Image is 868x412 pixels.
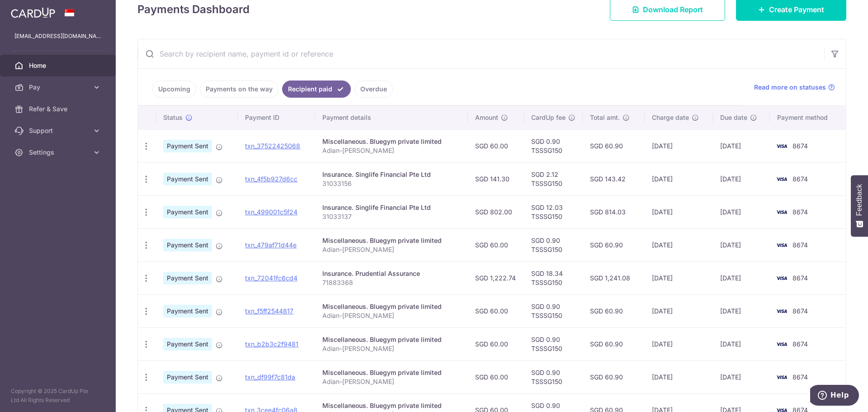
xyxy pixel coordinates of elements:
[583,162,645,195] td: SGD 143.42
[645,294,712,327] td: [DATE]
[645,195,712,228] td: [DATE]
[322,170,461,179] div: Insurance. Singlife Financial Pte Ltd
[163,206,212,218] span: Payment Sent
[524,360,583,393] td: SGD 0.90 TSSSG150
[468,327,524,360] td: SGD 60.00
[524,195,583,228] td: SGD 12.03 TSSSG150
[11,7,55,18] img: CardUp
[29,61,89,70] span: Home
[322,311,461,320] p: Adian-[PERSON_NAME]
[851,175,868,237] button: Feedback - Show survey
[354,81,393,98] a: Overdue
[238,106,315,129] th: Payment ID
[793,307,808,315] span: 8674
[282,81,351,98] a: Recipient paid
[322,179,461,188] p: 31033156
[468,129,524,162] td: SGD 60.00
[322,278,461,287] p: 71883368
[468,294,524,327] td: SGD 60.00
[773,174,791,185] img: Bank Card
[583,327,645,360] td: SGD 60.90
[793,340,808,348] span: 8674
[29,104,89,114] span: Refer & Save
[468,261,524,294] td: SGD 1,222.74
[322,377,461,386] p: Adian-[PERSON_NAME]
[773,240,791,251] img: Bank Card
[652,113,689,122] span: Charge date
[163,140,212,152] span: Payment Sent
[475,113,498,122] span: Amount
[322,401,461,410] div: Miscellaneous. Bluegym private limited
[645,261,712,294] td: [DATE]
[322,344,461,353] p: Adian-[PERSON_NAME]
[754,83,826,92] span: Read more on statuses
[773,207,791,218] img: Bank Card
[770,106,846,129] th: Payment method
[29,148,89,157] span: Settings
[773,306,791,317] img: Bank Card
[645,327,712,360] td: [DATE]
[769,4,824,15] span: Create Payment
[322,302,461,311] div: Miscellaneous. Bluegym private limited
[322,212,461,221] p: 31033137
[793,274,808,282] span: 8674
[855,184,863,216] span: Feedback
[524,129,583,162] td: SGD 0.90 TSSSG150
[793,208,808,216] span: 8674
[200,81,278,98] a: Payments on the way
[583,261,645,294] td: SGD 1,241.08
[245,208,297,216] a: txn_499001c5f24
[713,129,770,162] td: [DATE]
[531,113,566,122] span: CardUp fee
[322,368,461,377] div: Miscellaneous. Bluegym private limited
[163,239,212,251] span: Payment Sent
[713,195,770,228] td: [DATE]
[793,241,808,249] span: 8674
[322,269,461,278] div: Insurance. Prudential Assurance
[152,81,196,98] a: Upcoming
[322,203,461,212] div: Insurance. Singlife Financial Pte Ltd
[29,126,89,135] span: Support
[163,338,212,350] span: Payment Sent
[524,261,583,294] td: SGD 18.34 TSSSG150
[245,241,297,249] a: txn_479af71d44e
[645,228,712,261] td: [DATE]
[524,294,583,327] td: SGD 0.90 TSSSG150
[322,236,461,245] div: Miscellaneous. Bluegym private limited
[720,113,747,122] span: Due date
[163,113,183,122] span: Status
[645,162,712,195] td: [DATE]
[137,1,250,18] h4: Payments Dashboard
[713,294,770,327] td: [DATE]
[468,195,524,228] td: SGD 802.00
[773,372,791,383] img: Bank Card
[524,162,583,195] td: SGD 2.12 TSSSG150
[322,137,461,146] div: Miscellaneous. Bluegym private limited
[138,39,824,68] input: Search by recipient name, payment id or reference
[754,83,835,92] a: Read more on statuses
[29,83,89,92] span: Pay
[245,340,298,348] a: txn_b2b3c2f9481
[245,175,297,183] a: txn_4f5b927d6cc
[713,261,770,294] td: [DATE]
[322,335,461,344] div: Miscellaneous. Bluegym private limited
[713,162,770,195] td: [DATE]
[773,339,791,350] img: Bank Card
[713,327,770,360] td: [DATE]
[793,142,808,150] span: 8674
[793,175,808,183] span: 8674
[245,274,297,282] a: txn_72041fc6cd4
[713,360,770,393] td: [DATE]
[468,228,524,261] td: SGD 60.00
[163,173,212,185] span: Payment Sent
[713,228,770,261] td: [DATE]
[793,373,808,381] span: 8674
[524,228,583,261] td: SGD 0.90 TSSSG150
[645,129,712,162] td: [DATE]
[163,272,212,284] span: Payment Sent
[163,371,212,384] span: Payment Sent
[245,373,295,381] a: txn_df99f7c81da
[583,294,645,327] td: SGD 60.90
[322,146,461,155] p: Adian-[PERSON_NAME]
